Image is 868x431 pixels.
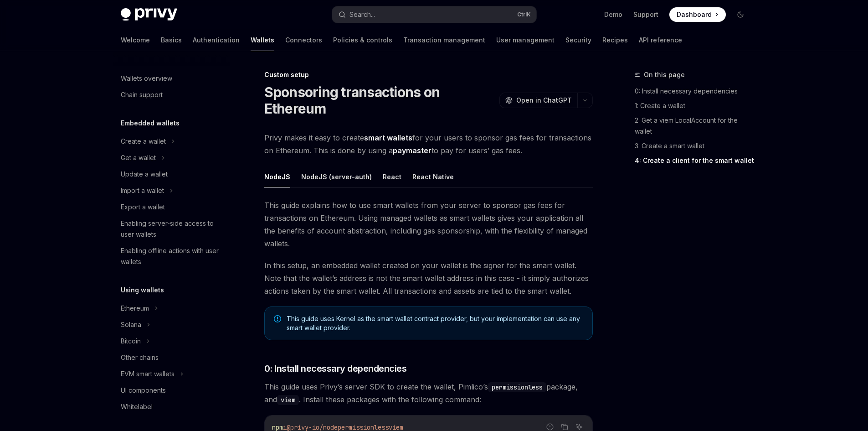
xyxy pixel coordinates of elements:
[113,199,230,215] a: Export a wallet
[121,285,164,296] h5: Using wallets
[604,10,622,19] a: Demo
[496,29,555,51] a: User management
[635,99,755,113] a: 1: Create a wallet
[121,385,166,396] div: UI components
[412,166,454,187] button: React Native
[121,352,159,363] div: Other chains
[332,6,536,23] button: Search...CtrlK
[264,259,593,297] span: In this setup, an embedded wallet created on your wallet is the signer for the smart wallet. Note...
[287,314,583,332] span: This guide uses Kernel as the smart wallet contract provider, but your implementation can use any...
[113,382,230,399] a: UI components
[677,10,712,19] span: Dashboard
[193,29,240,51] a: Authentication
[639,29,682,51] a: API reference
[121,185,164,196] div: Import a wallet
[633,10,658,19] a: Support
[635,139,755,153] a: 3: Create a smart wallet
[121,118,180,129] h5: Embedded wallets
[121,369,175,379] div: EVM smart wallets
[333,29,392,51] a: Policies & controls
[121,169,168,180] div: Update a wallet
[121,303,149,314] div: Ethereum
[393,146,431,156] a: paymaster
[264,70,593,79] div: Custom setup
[113,243,230,270] a: Enabling offline actions with user wallets
[264,131,593,157] span: Privy makes it easy to create for your users to sponsor gas fees for transactions on Ethereum. Th...
[113,349,230,366] a: Other chains
[264,380,593,406] span: This guide uses Privy’s server SDK to create the wallet, Pimlico’s package, and . Install these p...
[403,29,485,51] a: Transaction management
[113,215,230,243] a: Enabling server-side access to user wallets
[121,401,153,412] div: Whitelabel
[635,153,755,168] a: 4: Create a client for the smart wallet
[635,113,755,139] a: 2: Get a viem LocalAccount for the wallet
[565,29,591,51] a: Security
[121,8,177,21] img: dark logo
[121,336,141,347] div: Bitcoin
[301,166,372,187] button: NodeJS (server-auth)
[121,89,163,100] div: Chain support
[113,399,230,415] a: Whitelabel
[349,9,375,20] div: Search...
[516,96,572,105] span: Open in ChatGPT
[121,29,150,51] a: Welcome
[364,133,412,142] strong: smart wallets
[121,245,225,267] div: Enabling offline actions with user wallets
[285,29,322,51] a: Connectors
[121,218,225,240] div: Enabling server-side access to user wallets
[264,166,290,187] button: NodeJS
[635,84,755,99] a: 0: Install necessary dependencies
[644,69,685,80] span: On this page
[383,166,401,187] button: React
[488,382,546,392] code: permissionless
[264,84,496,117] h1: Sponsoring transactions on Ethereum
[733,7,748,22] button: Toggle dark mode
[121,136,166,147] div: Create a wallet
[274,315,281,322] svg: Note
[121,319,141,330] div: Solana
[499,93,577,108] button: Open in ChatGPT
[251,29,274,51] a: Wallets
[121,152,156,163] div: Get a wallet
[121,73,172,84] div: Wallets overview
[277,395,299,405] code: viem
[264,199,593,250] span: This guide explains how to use smart wallets from your server to sponsor gas fees for transaction...
[113,166,230,182] a: Update a wallet
[121,202,165,213] div: Export a wallet
[602,29,628,51] a: Recipes
[161,29,182,51] a: Basics
[264,362,407,375] span: 0: Install necessary dependencies
[113,87,230,103] a: Chain support
[517,11,531,18] span: Ctrl K
[669,7,726,22] a: Dashboard
[113,70,230,87] a: Wallets overview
